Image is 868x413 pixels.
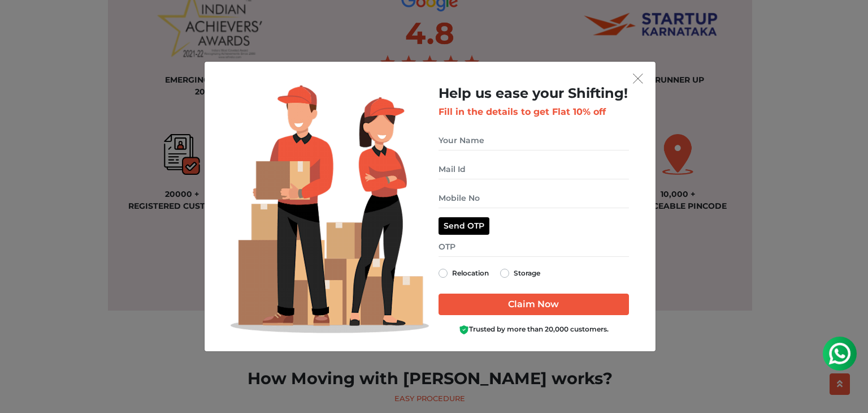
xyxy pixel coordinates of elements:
img: exit [633,74,643,84]
input: OTP [439,237,629,257]
h3: Fill in the details to get Flat 10% off [439,106,629,117]
img: whatsapp-icon.svg [11,11,34,34]
img: Boxigo Customer Shield [459,325,469,335]
img: Lead Welcome Image [231,85,429,333]
input: Mobile No [439,188,629,208]
input: Your Name [439,131,629,150]
label: Relocation [452,266,489,280]
input: Mail Id [439,160,629,179]
label: Storage [514,266,540,280]
input: Claim Now [439,294,629,315]
h2: Help us ease your Shifting! [439,85,629,102]
div: Trusted by more than 20,000 customers. [439,324,629,335]
button: Send OTP [439,217,489,235]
